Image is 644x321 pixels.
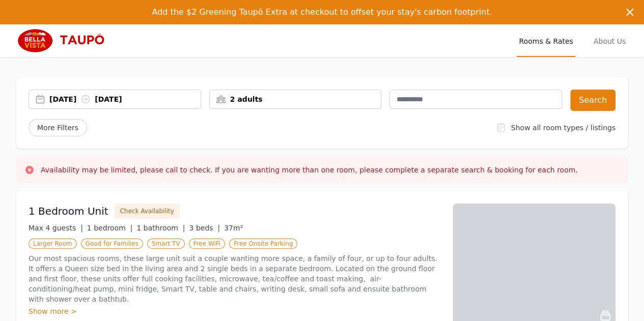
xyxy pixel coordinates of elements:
[29,306,440,316] div: Show more >
[41,165,578,175] h3: Availability may be limited, please call to check. If you are wanting more than one room, please ...
[229,239,297,249] span: Free Onsite Parking
[224,224,243,232] span: 37m²
[29,239,77,249] span: Larger Room
[210,94,381,104] div: 2 adults
[592,24,628,57] a: About Us
[136,224,185,232] span: 1 bathroom |
[115,203,180,219] button: Check Availability
[81,239,143,249] span: Good for Families
[147,239,185,249] span: Smart TV
[29,253,440,304] p: Our most spacious rooms, these large unit suit a couple wanting more space, a family of four, or ...
[29,204,108,218] h3: 1 Bedroom Unit
[87,224,133,232] span: 1 bedroom |
[16,28,115,53] img: Bella Vista Taupo
[570,90,615,111] button: Search
[517,24,575,57] a: Rooms & Rates
[49,94,201,104] div: [DATE] [DATE]
[29,224,83,232] span: Max 4 guests |
[152,7,492,17] span: Add the $2 Greening Taupō Extra at checkout to offset your stay's carbon footprint.
[511,124,615,132] label: Show all room types / listings
[29,119,87,136] span: More Filters
[189,239,226,249] span: Free WiFi
[189,224,220,232] span: 3 beds |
